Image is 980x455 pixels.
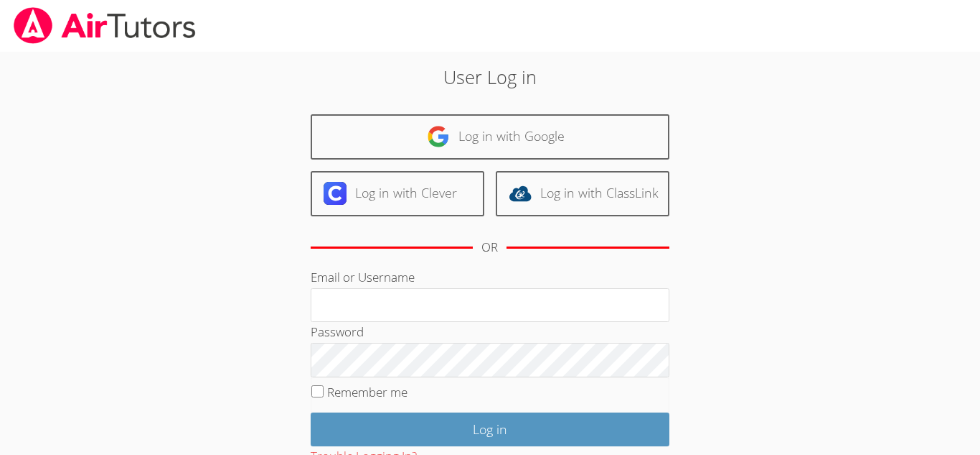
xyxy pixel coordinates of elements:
img: classlink-logo-d6bb404cc1216ec64c9a2012d9dc4662098be43eaf13dc465df04b49fa7ab582.svg [509,182,532,205]
h2: User Log in [225,63,755,91]
input: Log in [311,413,669,446]
a: Log in with Google [311,114,669,160]
a: Log in with ClassLink [496,171,669,216]
img: clever-logo-6eab21bc6e7a338710f1a6ff85c0baf02591cd810cc4098c63d3a4b26e2feb20.svg [324,182,347,205]
img: google-logo-50288ca7cdecda66e5e0955fdab243c47b7ad437acaf1139b6f446037453330a.svg [427,125,450,148]
img: airtutors_banner-c4298cdbf04f3fff15de1276eac7730deb9818008684d7c2e4769d2f7ddbe033.png [12,7,197,44]
a: Log in with Clever [311,171,484,216]
label: Password [311,323,364,340]
div: OR [481,237,498,258]
label: Remember me [327,384,407,400]
label: Email or Username [311,269,415,285]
